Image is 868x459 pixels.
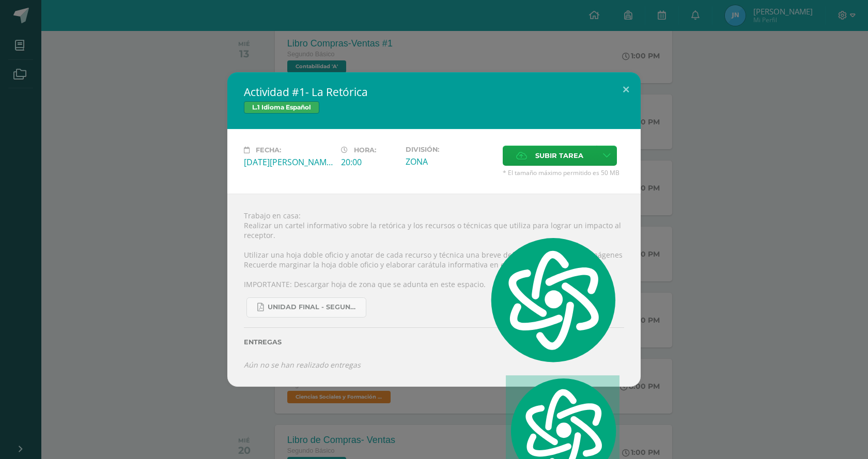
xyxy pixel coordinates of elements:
[246,297,366,318] a: UNIDAD FINAL - SEGUNDO BASICO A-B-C -.pdf
[244,156,333,168] div: [DATE][PERSON_NAME]
[611,72,641,107] button: Close (Esc)
[406,156,494,167] div: ZONA
[244,101,319,114] span: L.1 Idioma Español
[244,338,624,346] label: Entregas
[354,146,376,154] span: Hora:
[503,168,624,177] span: * El tamaño máximo permitido es 50 MB
[406,146,494,153] label: División:
[244,85,624,99] h2: Actividad #1- La Retórica
[485,234,619,365] img: logo.svg
[256,146,281,154] span: Fecha:
[268,303,361,311] span: UNIDAD FINAL - SEGUNDO BASICO A-B-C -.pdf
[341,156,397,168] div: 20:00
[227,194,641,387] div: Trabajo en casa: Realizar un cartel informativo sobre la retórica y los recursos o técnicas que u...
[244,360,361,370] i: Aún no se han realizado entregas
[535,146,583,165] span: Subir tarea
